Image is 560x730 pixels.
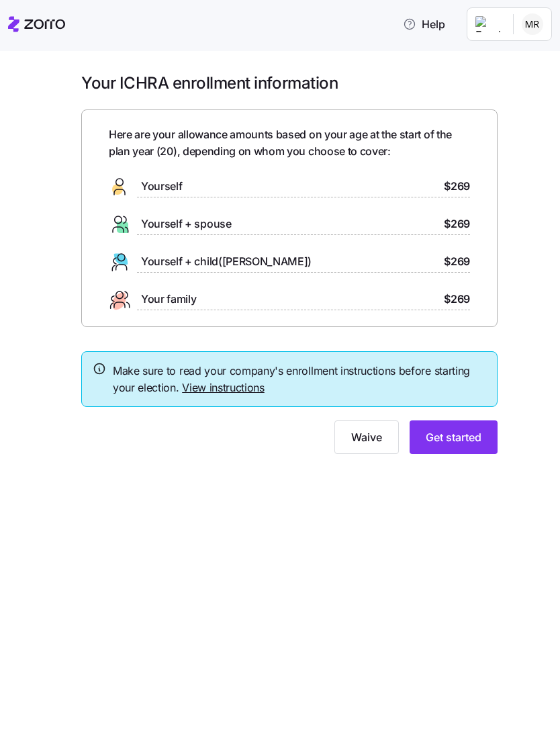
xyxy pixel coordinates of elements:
button: Help [392,11,456,38]
span: Get started [426,429,481,445]
a: View instructions [182,381,265,394]
button: Waive [334,420,399,454]
img: Employer logo [475,16,502,32]
span: Waive [351,429,382,445]
button: Get started [410,420,498,454]
img: 537a75fdce45bd18e00151d763b69dc4 [522,13,543,35]
span: $269 [444,291,470,308]
span: Make sure to read your company's enrollment instructions before starting your election. [113,363,486,396]
span: $269 [444,216,470,232]
span: $269 [444,178,470,195]
span: Here are your allowance amounts based on your age at the start of the plan year ( 20 ), depending... [109,126,470,160]
span: Help [403,16,445,32]
span: Yourself + child([PERSON_NAME]) [141,253,312,270]
span: Yourself + spouse [141,216,232,232]
span: $269 [444,253,470,270]
span: Yourself [141,178,182,195]
span: Your family [141,291,196,308]
h1: Your ICHRA enrollment information [81,73,498,93]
